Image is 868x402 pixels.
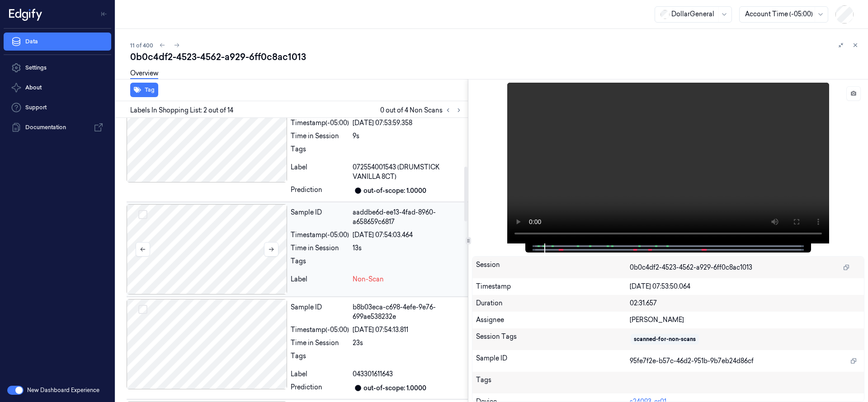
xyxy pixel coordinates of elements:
[291,325,349,335] div: Timestamp (-05:00)
[291,275,349,284] div: Label
[291,185,349,196] div: Prediction
[476,282,630,291] div: Timestamp
[97,7,111,21] button: Toggle Navigation
[291,208,349,227] div: Sample ID
[291,257,349,271] div: Tags
[291,131,349,141] div: Time in Session
[291,383,349,393] div: Prediction
[363,186,426,196] div: out-of-scope: 1.0000
[130,51,861,63] div: 0b0c4df2-4523-4562-a929-6ff0c8ac1013
[353,230,464,240] div: [DATE] 07:54:03.464
[4,79,111,97] button: About
[4,118,111,136] a: Documentation
[291,145,349,159] div: Tags
[353,131,464,141] div: 9s
[476,299,630,308] div: Duration
[380,105,464,116] span: 0 out of 4 Non Scans
[353,369,393,379] span: 043301611643
[630,315,860,325] div: [PERSON_NAME]
[630,299,860,308] div: 02:31.657
[291,351,349,366] div: Tags
[476,332,630,346] div: Session Tags
[353,243,464,253] div: 13s
[363,383,426,393] div: out-of-scope: 1.0000
[291,303,349,322] div: Sample ID
[353,275,384,284] span: Non-Scan
[630,282,860,291] div: [DATE] 07:53:50.064
[291,369,349,379] div: Label
[291,163,349,182] div: Label
[476,260,630,275] div: Session
[353,163,464,182] span: 072554001543 (DRUMSTICK VANILLA 8CT)
[130,42,153,49] span: 11 of 400
[291,230,349,240] div: Timestamp (-05:00)
[4,59,111,77] a: Settings
[634,335,696,343] div: scanned-for-non-scans
[138,210,147,219] button: Select row
[138,305,147,314] button: Select row
[291,118,349,128] div: Timestamp (-05:00)
[476,315,630,325] div: Assignee
[353,303,464,322] div: b8b03eca-c698-4efe-9e76-699ae538232e
[130,69,158,79] a: Overview
[4,33,111,51] a: Data
[353,208,464,227] div: aaddbe6d-ee13-4fad-8960-a658659c6817
[353,118,464,128] div: [DATE] 07:53:59.358
[630,356,754,366] span: 95fe7f2e-b57c-46d2-951b-9b7eb24d86cf
[130,106,233,115] span: Labels In Shopping List: 2 out of 14
[476,354,630,368] div: Sample ID
[130,83,158,97] button: Tag
[630,263,752,272] span: 0b0c4df2-4523-4562-a929-6ff0c8ac1013
[476,375,630,390] div: Tags
[291,338,349,348] div: Time in Session
[353,338,464,348] div: 23s
[4,98,111,117] a: Support
[291,243,349,253] div: Time in Session
[353,325,464,335] div: [DATE] 07:54:13.811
